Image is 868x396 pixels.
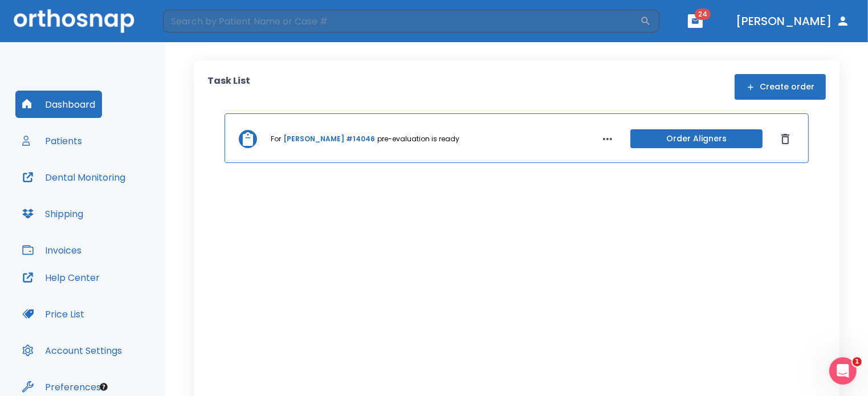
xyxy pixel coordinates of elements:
[15,91,102,118] button: Dashboard
[99,382,109,392] div: Tooltip anchor
[15,264,107,291] button: Help Center
[731,11,854,31] button: [PERSON_NAME]
[377,134,459,144] p: pre-evaluation is ready
[735,74,826,100] button: Create order
[207,74,250,100] p: Task List
[829,357,857,385] iframe: Intercom live chat
[15,164,132,191] button: Dental Monitoring
[776,130,794,148] button: Dismiss
[15,127,89,154] button: Patients
[630,129,763,148] button: Order Aligners
[15,300,91,328] button: Price List
[14,9,135,32] img: Orthosnap
[15,236,88,264] button: Invoices
[695,9,711,20] span: 24
[271,134,281,144] p: For
[283,134,375,144] a: [PERSON_NAME] #14046
[15,337,129,364] button: Account Settings
[853,357,862,366] span: 1
[163,10,640,32] input: Search by Patient Name or Case #
[15,200,90,227] button: Shipping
